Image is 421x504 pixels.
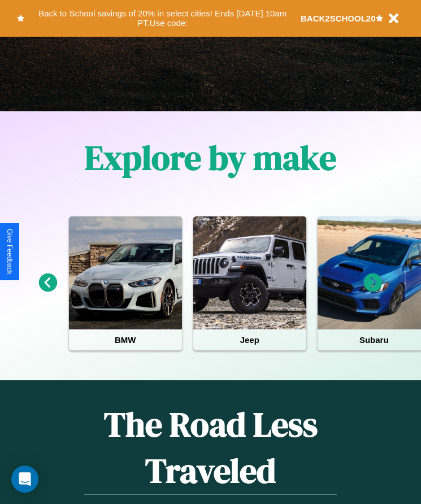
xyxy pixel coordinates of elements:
b: BACK2SCHOOL20 [301,14,376,23]
h1: Explore by make [85,134,336,181]
button: Back to School savings of 20% in select cities! Ends [DATE] 10am PT.Use code: [24,6,301,31]
h4: BMW [69,329,182,350]
div: Give Feedback [6,229,14,275]
h4: Jeep [193,329,306,350]
div: Open Intercom Messenger [11,466,38,493]
h1: The Road Less Traveled [84,401,337,494]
